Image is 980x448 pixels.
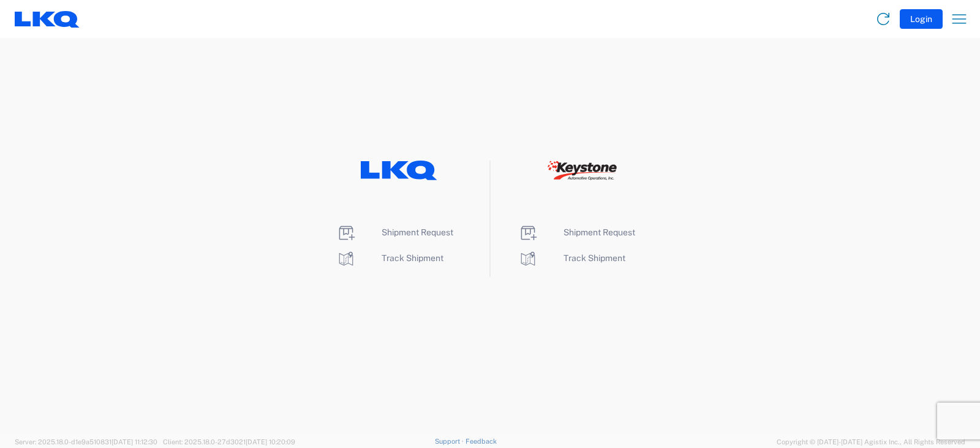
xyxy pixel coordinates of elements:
[336,253,443,263] a: Track Shipment
[563,253,625,263] span: Track Shipment
[777,436,965,447] span: Copyright © [DATE]-[DATE] Agistix Inc., All Rights Reserved
[163,438,295,446] span: Client: 2025.18.0-27d3021
[15,438,157,446] span: Server: 2025.18.0-d1e9a510831
[111,438,157,446] span: [DATE] 11:12:30
[466,438,497,445] a: Feedback
[382,227,453,237] span: Shipment Request
[336,227,453,237] a: Shipment Request
[435,438,466,445] a: Support
[382,253,443,263] span: Track Shipment
[518,253,625,263] a: Track Shipment
[518,227,635,237] a: Shipment Request
[563,227,635,237] span: Shipment Request
[900,9,943,29] button: Login
[246,438,295,446] span: [DATE] 10:20:09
